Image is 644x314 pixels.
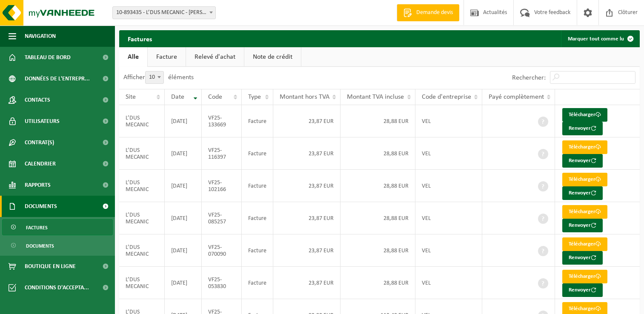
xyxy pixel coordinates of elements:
td: [DATE] [165,202,202,234]
td: VF25-070090 [202,234,242,267]
td: 23,87 EUR [273,267,341,299]
a: Demande devis [397,4,459,21]
label: Rechercher: [512,74,546,81]
span: 10 [146,71,163,83]
a: Factures [2,219,113,235]
td: 28,88 EUR [341,105,415,137]
td: VEL [415,170,482,202]
td: 23,87 EUR [273,105,341,137]
span: Montant hors TVA [280,94,329,100]
td: VF25-116397 [202,137,242,170]
a: Alle [119,47,147,67]
td: L’DUS MECANIC [119,202,165,234]
td: [DATE] [165,170,202,202]
td: [DATE] [165,137,202,170]
td: VF25-102166 [202,170,242,202]
span: 10-893435 - L’DUS MECANIC - WIERS [113,7,215,19]
td: 28,88 EUR [341,267,415,299]
td: 28,88 EUR [341,170,415,202]
td: VEL [415,105,482,137]
span: Documents [26,238,54,254]
a: Télécharger [562,173,607,186]
span: Rapports [25,174,51,196]
td: VF25-085257 [202,202,242,234]
span: Calendrier [25,153,56,174]
span: Données de l'entrepr... [25,68,90,89]
td: 23,87 EUR [273,202,341,234]
a: Télécharger [562,237,607,251]
span: Site [126,94,136,100]
h2: Factures [119,30,160,47]
button: Renvoyer [562,219,603,232]
span: Conditions d'accepta... [25,277,89,298]
td: [DATE] [165,105,202,137]
td: Facture [242,105,273,137]
td: 28,88 EUR [341,137,415,170]
span: Navigation [25,26,56,47]
button: Renvoyer [562,154,603,168]
td: [DATE] [165,267,202,299]
td: L’DUS MECANIC [119,105,165,137]
span: Factures [26,220,48,236]
td: [DATE] [165,234,202,267]
td: VEL [415,234,482,267]
label: Afficher éléments [123,74,194,81]
button: Renvoyer [562,122,603,135]
span: Code [208,94,222,100]
span: Date [171,94,184,100]
span: 10-893435 - L’DUS MECANIC - WIERS [112,6,216,19]
span: Payé complètement [489,94,544,100]
span: Montant TVA incluse [347,94,404,100]
td: VEL [415,202,482,234]
span: Type [248,94,261,100]
td: Facture [242,170,273,202]
span: Contrat(s) [25,132,54,153]
td: Facture [242,267,273,299]
td: 28,88 EUR [341,234,415,267]
td: L’DUS MECANIC [119,170,165,202]
span: Boutique en ligne [25,256,76,277]
a: Facture [148,47,186,67]
span: 10 [145,71,164,84]
td: VEL [415,267,482,299]
span: Demande devis [414,9,455,17]
a: Télécharger [562,205,607,219]
td: 23,87 EUR [273,170,341,202]
button: Renvoyer [562,186,603,200]
button: Renvoyer [562,251,603,265]
span: Tableau de bord [25,47,71,68]
span: Code d'entreprise [422,94,471,100]
td: Facture [242,137,273,170]
button: Renvoyer [562,283,603,297]
span: Documents [25,196,57,217]
a: Télécharger [562,270,607,283]
a: Télécharger [562,140,607,154]
td: 28,88 EUR [341,202,415,234]
span: Contacts [25,89,50,111]
a: Note de crédit [244,47,301,67]
td: VF25-053830 [202,267,242,299]
td: L’DUS MECANIC [119,267,165,299]
td: L’DUS MECANIC [119,137,165,170]
a: Documents [2,237,113,254]
td: VEL [415,137,482,170]
a: Télécharger [562,108,607,122]
td: L’DUS MECANIC [119,234,165,267]
td: 23,87 EUR [273,234,341,267]
span: Utilisateurs [25,111,60,132]
td: VF25-133669 [202,105,242,137]
td: Facture [242,202,273,234]
button: Marquer tout comme lu [561,30,639,47]
td: Facture [242,234,273,267]
a: Relevé d'achat [186,47,244,67]
td: 23,87 EUR [273,137,341,170]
